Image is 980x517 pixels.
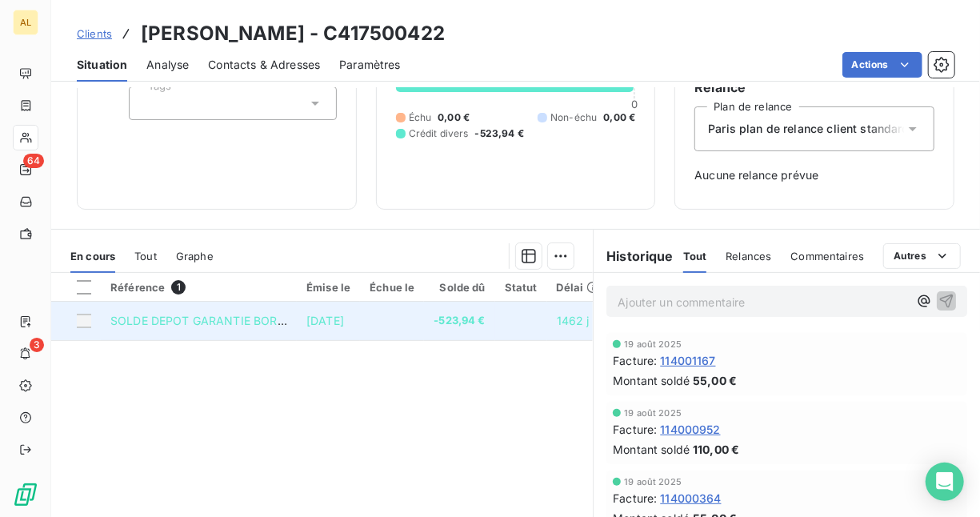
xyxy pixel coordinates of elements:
span: En cours [70,250,115,263]
span: Graphe [176,250,214,263]
div: AL [13,10,38,35]
span: Échu [409,110,432,125]
span: Montant soldé [613,441,690,458]
span: SOLDE DEPOT GARANTIE BORGNA [110,314,302,327]
span: 64 [23,154,44,168]
div: Référence [110,280,287,295]
span: Paris plan de relance client standard [708,121,910,137]
span: -523,94 € [475,126,524,141]
span: 19 août 2025 [624,408,682,418]
span: 19 août 2025 [624,339,682,349]
input: Ajouter une valeur [142,96,155,110]
h3: [PERSON_NAME] - C417500422 [141,19,445,48]
div: Statut [505,281,538,294]
span: 0,00 € [603,110,635,125]
span: Situation [77,57,127,73]
span: Analyse [146,57,189,73]
img: Logo LeanPay [13,482,38,507]
div: Échue le [370,281,414,294]
span: Facture : [613,421,657,438]
h6: Historique [594,246,674,266]
span: [DATE] [306,314,344,327]
span: 19 août 2025 [624,477,682,487]
span: -523,94 € [434,313,485,329]
span: Contacts & Adresses [208,57,320,73]
span: 3 [30,338,44,352]
span: 1 [171,280,186,295]
span: 0,00 € [438,110,470,125]
span: Montant soldé [613,372,690,389]
span: Facture : [613,490,657,507]
span: Commentaires [791,250,865,263]
span: 110,00 € [693,441,739,458]
span: 1462 j [557,314,590,327]
button: Actions [842,52,922,78]
span: Paramètres [339,57,401,73]
a: Clients [77,26,112,42]
span: 114000364 [660,490,721,507]
div: Délai [557,281,600,294]
div: Solde dû [434,281,485,294]
span: 114000952 [660,421,720,438]
div: Open Intercom Messenger [926,463,964,501]
span: Facture : [613,352,657,369]
span: 114001167 [660,352,715,369]
span: Tout [683,250,707,263]
span: Clients [77,27,112,40]
span: Aucune relance prévue [694,167,934,183]
span: Non-échu [550,110,597,125]
button: Autres [883,243,961,269]
div: Émise le [306,281,350,294]
span: Crédit divers [409,126,469,141]
span: Tout [134,250,157,263]
span: 0 [631,98,638,110]
span: 55,00 € [693,372,737,389]
span: Relances [726,250,771,263]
